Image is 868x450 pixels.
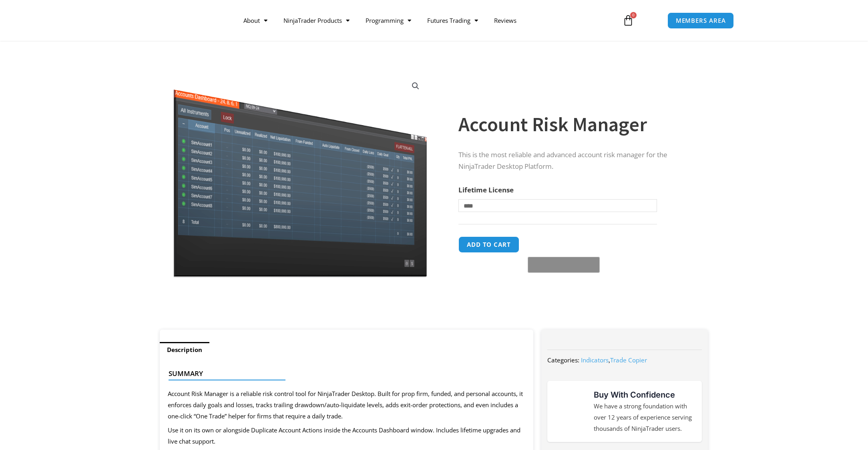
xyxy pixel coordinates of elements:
[275,11,358,30] a: NinjaTrader Products
[555,397,584,426] img: mark thumbs good 43913 | Affordable Indicators – NinjaTrader
[408,79,423,93] a: View full-screen image gallery
[667,12,734,29] a: MEMBERS AREA
[547,356,579,364] span: Categories:
[235,11,613,30] nav: Menu
[169,370,518,378] h4: Summary
[486,11,524,30] a: Reviews
[358,11,419,30] a: Programming
[594,389,694,401] h3: Buy With Confidence
[581,356,647,364] span: ,
[458,185,514,194] label: Lifetime License
[235,11,275,30] a: About
[676,18,726,24] span: MEMBERS AREA
[611,9,646,32] a: 0
[134,6,220,35] img: LogoAI | Affordable Indicators – NinjaTrader
[581,356,609,364] a: Indicators
[610,356,647,364] a: Trade Copier
[458,278,692,285] iframe: PayPal Message 1
[458,149,692,172] p: This is the most reliable and advanced account risk manager for the NinjaTrader Desktop Platform.
[168,390,523,420] span: Account Risk Manager is a reliable risk control tool for NinjaTrader Desktop. Built for prop firm...
[458,236,519,253] button: Add to cart
[419,11,486,30] a: Futures Trading
[160,342,209,358] a: Description
[528,257,600,273] button: Buy with GPay
[526,235,598,254] iframe: Secure express checkout frame
[168,426,520,445] span: Use it on its own or alongside Duplicate Account Actions inside the Accounts Dashboard window. In...
[458,110,692,138] h1: Account Risk Manager
[594,401,694,434] p: We have a strong foundation with over 12 years of experience serving thousands of NinjaTrader users.
[630,12,637,18] span: 0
